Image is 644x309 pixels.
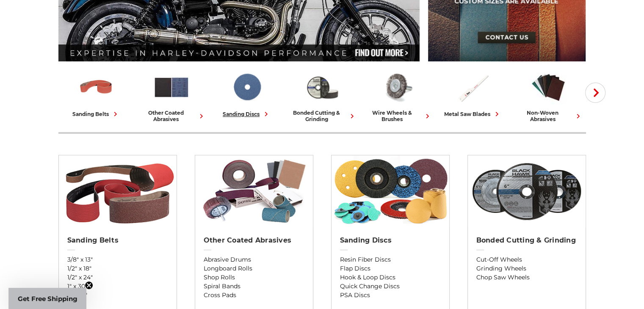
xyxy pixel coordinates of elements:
[304,69,341,105] img: Bonded Cutting & Grinding
[67,255,168,264] a: 3/8" x 13"
[59,155,177,227] img: Sanding Belts
[340,273,441,282] a: Hook & Loop Discs
[288,69,357,122] a: bonded cutting & grinding
[228,69,265,105] img: Sanding Discs
[153,69,190,105] img: Other Coated Abrasives
[204,273,304,282] a: Shop Rolls
[514,69,583,122] a: non-woven abrasives
[476,255,577,264] a: Cut-Off Wheels
[85,281,93,290] button: Close teaser
[67,282,168,291] a: 1" x 30"
[67,264,168,273] a: 1/2" x 18"
[67,291,168,300] a: 1" x 42"
[363,110,432,122] div: wire wheels & brushes
[204,282,304,291] a: Spiral Bands
[585,83,605,103] button: Next
[454,69,492,105] img: Metal Saw Blades
[332,155,449,227] img: Sanding Discs
[18,295,77,303] span: Get Free Shipping
[213,69,281,119] a: sanding discs
[204,264,304,273] a: Longboard Rolls
[444,110,501,119] div: metal saw blades
[439,69,507,119] a: metal saw blades
[77,69,115,105] img: Sanding Belts
[476,264,577,273] a: Grinding Wheels
[340,264,441,273] a: Flap Discs
[288,110,357,122] div: bonded cutting & grinding
[204,236,304,245] h2: Other Coated Abrasives
[223,110,271,119] div: sanding discs
[476,273,577,282] a: Chop Saw Wheels
[204,255,304,264] a: Abrasive Drums
[204,291,304,300] a: Cross Pads
[67,273,168,282] a: 1/2" x 24"
[340,282,441,291] a: Quick Change Discs
[195,155,313,227] img: Other Coated Abrasives
[363,69,432,122] a: wire wheels & brushes
[67,236,168,245] h2: Sanding Belts
[514,110,583,122] div: non-woven abrasives
[137,69,206,122] a: other coated abrasives
[62,69,130,119] a: sanding belts
[340,255,441,264] a: Resin Fiber Discs
[530,69,567,105] img: Non-woven Abrasives
[340,236,441,245] h2: Sanding Discs
[476,236,577,245] h2: Bonded Cutting & Grinding
[8,288,86,309] div: Get Free ShippingClose teaser
[379,69,416,105] img: Wire Wheels & Brushes
[137,110,206,122] div: other coated abrasives
[468,155,586,227] img: Bonded Cutting & Grinding
[340,291,441,300] a: PSA Discs
[72,110,120,119] div: sanding belts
